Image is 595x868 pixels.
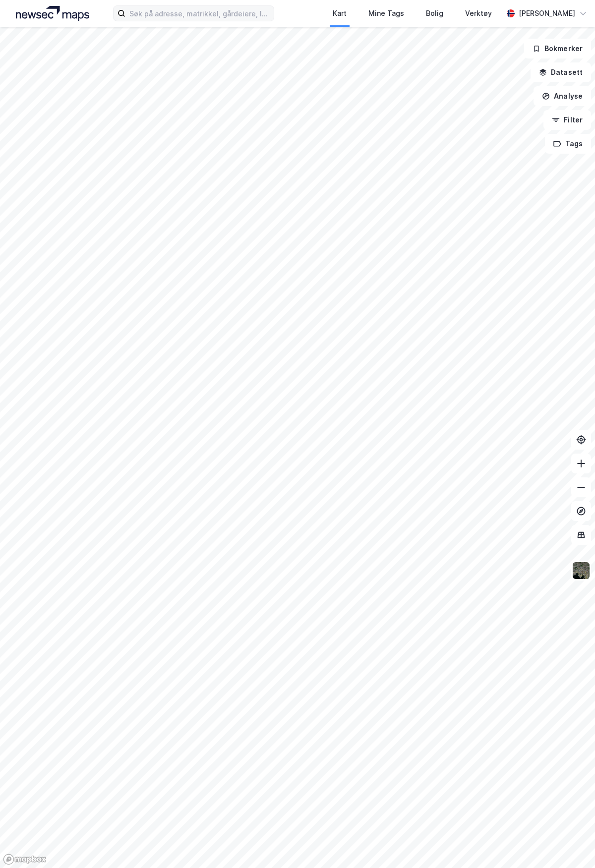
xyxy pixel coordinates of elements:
[545,820,595,868] iframe: Chat Widget
[465,7,492,19] div: Verktøy
[125,6,274,21] input: Søk på adresse, matrikkel, gårdeiere, leietakere eller personer
[545,134,591,154] button: Tags
[519,7,575,19] div: [PERSON_NAME]
[426,7,443,19] div: Bolig
[534,86,591,106] button: Analyse
[333,7,347,19] div: Kart
[531,62,591,82] button: Datasett
[524,39,591,58] button: Bokmerker
[572,561,591,580] img: 9k=
[368,7,404,19] div: Mine Tags
[543,110,591,130] button: Filter
[545,820,595,868] div: Kontrollprogram for chat
[3,854,47,865] a: Mapbox homepage
[16,6,89,21] img: logo.a4113a55bc3d86da70a041830d287a7e.svg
